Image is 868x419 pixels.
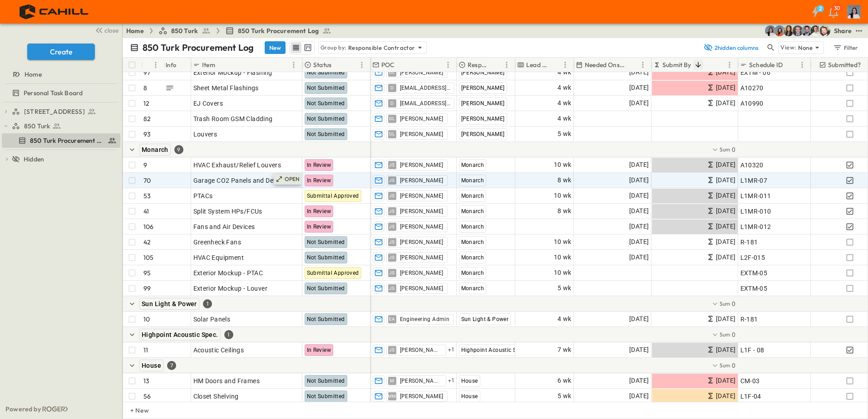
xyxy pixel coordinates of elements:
[289,41,315,54] div: table view
[810,25,821,36] img: Kyle Baltes (kbaltes@cahill-sf.com)
[491,60,501,70] button: Sort
[629,160,649,170] span: [DATE]
[819,5,822,12] h6: 2
[740,268,768,278] span: EXTM-05
[389,72,395,73] span: DL
[143,392,151,401] p: 56
[307,193,359,199] span: Submittal Approved
[448,346,455,355] span: + 1
[141,58,164,72] div: #
[627,60,637,70] button: Sort
[847,5,861,19] img: Profile Picture
[716,391,735,401] span: [DATE]
[142,300,197,307] span: Sun Light & Power
[853,25,864,36] button: test
[629,391,649,401] span: [DATE]
[557,175,572,185] span: 8 wk
[740,253,765,262] span: L2F-015
[400,316,450,323] span: Engineering Admin
[2,87,118,99] a: Personal Task Board
[461,69,505,76] span: [PERSON_NAME]
[193,176,295,185] span: Garage CO2 Panels and Detectors
[143,268,151,278] p: 95
[265,41,286,54] button: New
[740,191,771,200] span: L1MR-011
[784,60,794,70] button: Sort
[285,175,300,183] p: OPEN
[461,347,528,353] span: Highpoint Acoustic Spec.
[461,162,484,168] span: Monarch
[389,134,395,134] span: DL
[389,319,395,319] span: EA
[554,190,572,201] span: 10 wk
[693,60,703,70] button: Sort
[104,26,118,35] span: close
[333,60,343,70] button: Sort
[629,175,649,185] span: [DATE]
[629,206,649,216] span: [DATE]
[740,346,764,355] span: L1F - 08
[716,345,735,355] span: [DATE]
[740,376,760,385] span: CM-03
[145,60,155,70] button: Sort
[25,70,42,79] span: Home
[193,346,244,355] span: Acoustic Ceilings
[400,254,444,261] span: [PERSON_NAME]
[164,58,191,72] div: Info
[560,59,571,70] button: Menu
[2,68,118,81] a: Home
[557,375,572,386] span: 6 wk
[142,146,168,153] span: Monarch
[307,254,345,261] span: Not Submitted
[740,238,758,247] span: R-181
[390,88,394,88] span: D
[732,330,735,339] span: 0
[732,299,735,308] span: 0
[291,42,301,53] button: row view
[321,43,346,52] p: Group by:
[720,300,730,307] p: Sum
[2,119,120,133] div: 850 Turktest
[461,100,505,107] span: [PERSON_NAME]
[629,314,649,324] span: [DATE]
[716,83,735,93] span: [DATE]
[461,193,484,199] span: Monarch
[193,284,268,293] span: Exterior Mockup - Louver
[716,98,735,108] span: [DATE]
[143,284,151,293] p: 99
[461,116,505,122] span: [PERSON_NAME]
[629,221,649,232] span: [DATE]
[143,83,147,93] p: 8
[732,361,735,370] span: 0
[716,190,735,201] span: [DATE]
[307,69,345,76] span: Not Submitted
[501,59,512,70] button: Menu
[381,60,395,69] p: POC
[554,237,572,247] span: 10 wk
[193,83,259,93] span: Sheet Metal Flashings
[400,223,444,230] span: [PERSON_NAME]
[238,26,319,35] span: 850 Turk Procurement Log
[400,346,442,354] span: [PERSON_NAME]
[716,67,735,78] span: [DATE]
[834,26,852,35] div: Share
[780,43,796,53] p: View:
[193,161,281,170] span: HVAC Exhaust/Relief Louvers
[550,60,560,70] button: Sort
[143,315,150,324] p: 10
[126,26,144,35] a: Home
[732,145,735,154] span: 0
[193,222,255,231] span: Fans and Air Devices
[557,67,572,78] span: 4 wk
[461,393,478,400] span: House
[629,83,649,93] span: [DATE]
[390,103,394,103] span: D
[143,130,151,139] p: 93
[389,180,395,180] span: JS
[716,206,735,216] span: [DATE]
[2,104,120,119] div: [STREET_ADDRESS]test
